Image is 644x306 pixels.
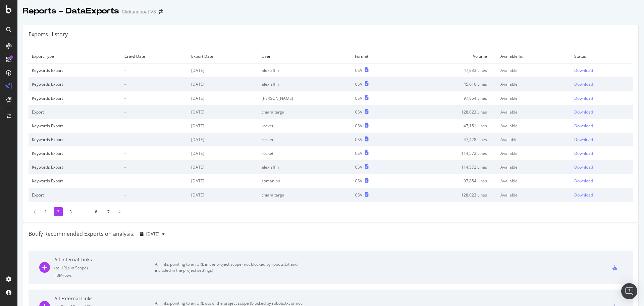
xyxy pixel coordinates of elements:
[574,81,630,87] a: Download
[54,256,155,263] div: All Internal Links
[355,68,362,73] div: CSV
[258,133,352,146] td: rocket
[54,295,155,302] div: All External Links
[401,77,497,91] td: 45,616 Lines
[500,178,567,184] div: Available
[401,146,497,160] td: 114,572 Lines
[23,5,119,17] div: Reports - DataExports
[352,49,401,63] td: Format
[121,63,188,78] td: -
[574,109,630,115] a: Download
[188,174,258,188] td: [DATE]
[258,49,352,63] td: User
[258,174,352,188] td: somaninn
[155,261,306,273] div: All links pointing to an URL in the project scope (not blocked by robots.txt and included in the ...
[137,229,167,239] button: [DATE]
[355,123,362,129] div: CSV
[355,95,362,101] div: CSV
[258,105,352,119] td: chiara.targa
[188,119,258,133] td: [DATE]
[574,123,593,129] div: Download
[355,164,362,170] div: CSV
[104,207,113,216] li: 7
[146,231,159,237] span: 2025 Aug. 17th
[188,63,258,78] td: [DATE]
[54,272,155,278] div: = 3M rows
[401,160,497,174] td: 114,572 Lines
[32,164,118,170] div: Keywords Export
[121,133,188,146] td: -
[188,49,258,63] td: Export Date
[188,188,258,202] td: [DATE]
[258,188,352,202] td: chiara.targa
[401,49,497,63] td: Volume
[500,164,567,170] div: Available
[500,123,567,129] div: Available
[122,8,156,15] div: Clickandboat V3
[121,105,188,119] td: -
[188,105,258,119] td: [DATE]
[497,49,571,63] td: Available for
[574,164,630,170] a: Download
[612,265,617,270] div: csv-export
[574,81,593,87] div: Download
[121,188,188,202] td: -
[32,192,118,198] div: Export
[32,109,118,115] div: Export
[355,192,362,198] div: CSV
[355,81,362,87] div: CSV
[32,150,118,156] div: Keywords Export
[574,68,630,73] a: Download
[500,137,567,142] div: Available
[355,109,362,115] div: CSV
[32,178,118,184] div: Keywords Export
[258,160,352,174] td: alexlaffin
[54,207,63,216] li: 2
[121,91,188,105] td: -
[401,105,497,119] td: 128,023 Lines
[355,137,362,142] div: CSV
[258,91,352,105] td: [PERSON_NAME]
[500,109,567,115] div: Available
[355,150,362,156] div: CSV
[355,178,362,184] div: CSV
[29,230,135,238] div: Botify Recommended Exports on analysis:
[574,178,630,184] a: Download
[32,137,118,142] div: Keywords Export
[574,137,630,142] a: Download
[500,81,567,87] div: Available
[66,207,75,216] li: 3
[121,160,188,174] td: -
[121,77,188,91] td: -
[500,68,567,73] div: Available
[500,150,567,156] div: Available
[32,68,118,73] div: Keywords Export
[92,207,101,216] li: 6
[574,192,630,198] a: Download
[188,146,258,160] td: [DATE]
[621,283,637,299] div: Open Intercom Messenger
[574,68,593,73] div: Download
[188,77,258,91] td: [DATE]
[121,119,188,133] td: -
[32,123,118,129] div: Keywords Export
[500,95,567,101] div: Available
[29,49,121,63] td: Export Type
[574,150,630,156] a: Download
[574,178,593,184] div: Download
[574,95,593,101] div: Download
[258,119,352,133] td: rocket
[401,119,497,133] td: 47,151 Lines
[29,31,68,38] div: Exports History
[188,91,258,105] td: [DATE]
[121,49,188,63] td: Crawl Date
[574,137,593,142] div: Download
[401,174,497,188] td: 97,854 Lines
[41,207,50,216] li: 1
[401,91,497,105] td: 97,854 Lines
[159,9,163,14] div: arrow-right-arrow-left
[574,95,630,101] a: Download
[188,133,258,146] td: [DATE]
[188,160,258,174] td: [DATE]
[78,207,88,216] li: ...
